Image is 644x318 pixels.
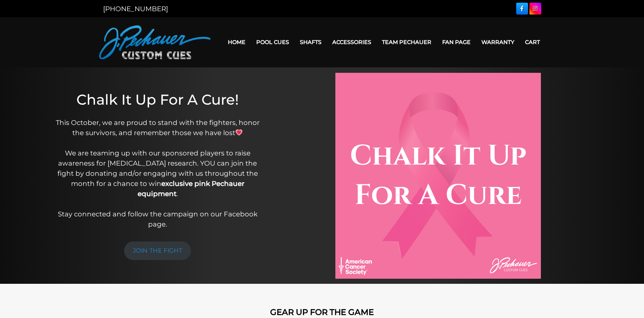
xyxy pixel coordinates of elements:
strong: exclusive pink Pechauer equipment [138,179,244,198]
img: 💗 [236,129,242,136]
img: Pechauer Custom Cues [99,25,211,59]
a: Accessories [327,34,377,51]
a: Fan Page [437,34,476,51]
a: Home [222,34,251,51]
a: Pool Cues [251,34,294,51]
a: Cart [520,34,545,51]
a: JOIN THE FIGHT [124,241,191,260]
a: [PHONE_NUMBER] [103,5,168,13]
a: Team Pechauer [377,34,437,51]
p: This October, we are proud to stand with the fighters, honor the survivors, and remember those we... [52,118,264,229]
h1: Chalk It Up For A Cure! [52,91,264,108]
a: Shafts [294,34,327,51]
strong: GEAR UP FOR THE GAME [270,307,374,317]
a: Warranty [476,34,520,51]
